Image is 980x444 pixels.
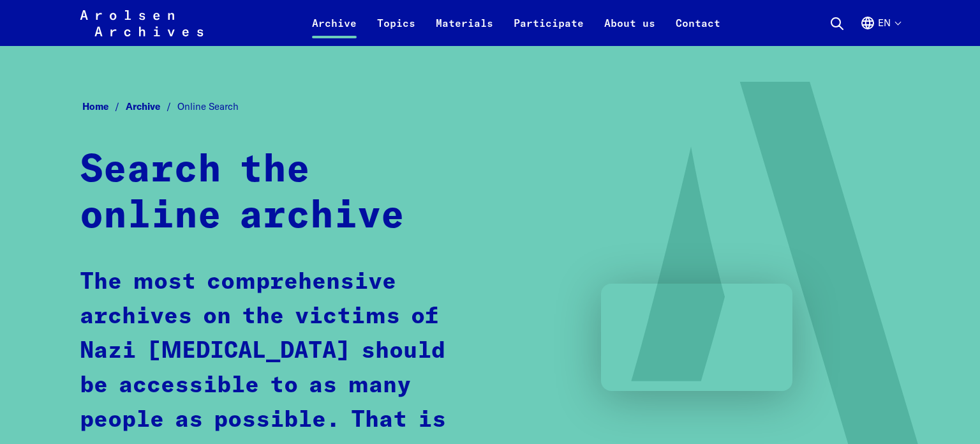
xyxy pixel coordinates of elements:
a: Archive [126,100,177,112]
nav: Breadcrumb [80,97,900,117]
a: Topics [367,15,426,46]
span: Online Search [177,100,239,112]
a: About us [594,15,665,46]
a: Archive [302,15,367,46]
a: Home [82,100,126,112]
nav: Primary [302,8,731,38]
a: Participate [503,15,594,46]
button: English, language selection [860,15,900,46]
strong: Search the online archive [80,151,405,236]
a: Contact [665,15,731,46]
a: Materials [426,15,503,46]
